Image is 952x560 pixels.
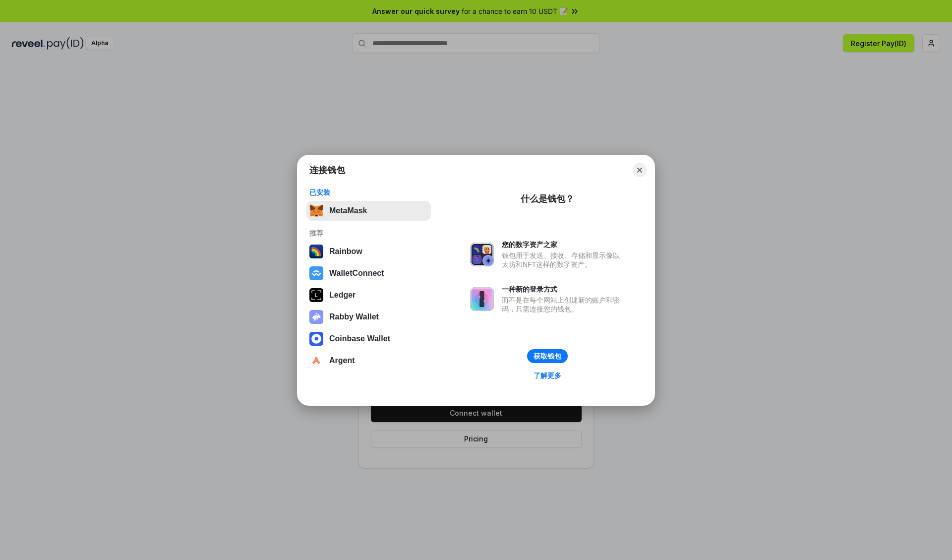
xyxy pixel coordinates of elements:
[502,285,625,294] div: 一种新的登录方式
[309,204,323,218] img: svg+xml,%3Csvg%20fill%3D%22none%22%20height%3D%2233%22%20viewBox%3D%220%200%2035%2033%22%20width%...
[309,332,323,346] img: svg+xml,%3Csvg%20width%3D%2228%22%20height%3D%2228%22%20viewBox%3D%220%200%2028%2028%22%20fill%3D...
[329,269,384,278] div: WalletConnect
[502,296,625,313] div: 而不是在每个网站上创建新的账户和密码，只需连接您的钱包。
[306,329,431,349] button: Coinbase Wallet
[306,242,431,261] button: Rainbow
[528,369,567,382] a: 了解更多
[633,163,647,177] button: Close
[309,164,345,176] h1: 连接钱包
[527,349,568,363] button: 获取钱包
[329,334,390,343] div: Coinbase Wallet
[309,266,323,280] img: svg+xml,%3Csvg%20width%3D%2228%22%20height%3D%2228%22%20viewBox%3D%220%200%2028%2028%22%20fill%3D...
[306,201,431,221] button: MetaMask
[470,243,494,266] img: svg+xml,%3Csvg%20xmlns%3D%22http%3A%2F%2Fwww.w3.org%2F2000%2Fsvg%22%20fill%3D%22none%22%20viewBox...
[534,352,561,361] div: 获取钱包
[309,229,428,238] div: 推荐
[306,263,431,283] button: WalletConnect
[306,307,431,327] button: Rabby Wallet
[329,312,379,321] div: Rabby Wallet
[306,285,431,305] button: Ledger
[329,291,356,300] div: Ledger
[502,251,625,269] div: 钱包用于发送、接收、存储和显示像以太坊和NFT这样的数字资产。
[502,240,625,249] div: 您的数字资产之家
[521,193,574,205] div: 什么是钱包？
[309,245,323,258] img: svg+xml,%3Csvg%20width%3D%22120%22%20height%3D%22120%22%20viewBox%3D%220%200%20120%20120%22%20fil...
[329,247,362,256] div: Rainbow
[329,356,355,365] div: Argent
[309,310,323,324] img: svg+xml,%3Csvg%20xmlns%3D%22http%3A%2F%2Fwww.w3.org%2F2000%2Fsvg%22%20fill%3D%22none%22%20viewBox...
[309,188,428,197] div: 已安装
[306,351,431,371] button: Argent
[534,371,561,380] div: 了解更多
[309,354,323,368] img: svg+xml,%3Csvg%20width%3D%2228%22%20height%3D%2228%22%20viewBox%3D%220%200%2028%2028%22%20fill%3D...
[309,288,323,302] img: svg+xml,%3Csvg%20xmlns%3D%22http%3A%2F%2Fwww.w3.org%2F2000%2Fsvg%22%20width%3D%2228%22%20height%3...
[329,206,367,215] div: MetaMask
[470,287,494,311] img: svg+xml,%3Csvg%20xmlns%3D%22http%3A%2F%2Fwww.w3.org%2F2000%2Fsvg%22%20fill%3D%22none%22%20viewBox...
